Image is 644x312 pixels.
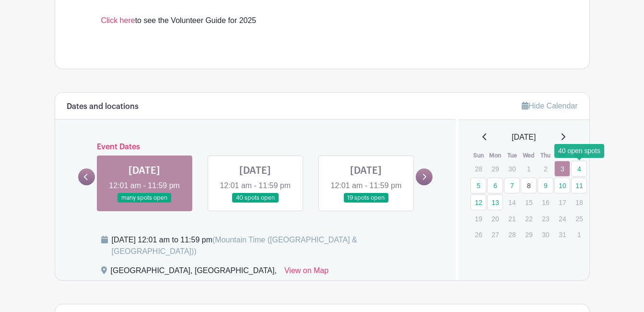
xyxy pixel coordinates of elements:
span: [DATE] [512,132,536,143]
p: 1 [571,227,587,242]
a: 12 [470,194,486,210]
p: 29 [487,161,503,176]
p: 14 [504,195,520,210]
p: 30 [504,161,520,176]
a: 8 [521,178,537,193]
a: Click here [101,16,135,24]
a: 5 [470,178,486,193]
th: Sun [470,151,487,160]
p: 20 [487,211,503,226]
p: 30 [538,227,553,242]
a: 6 [487,178,503,193]
a: 4 [571,161,587,177]
p: 28 [470,161,486,176]
th: Mon [487,151,503,160]
p: 23 [538,211,553,226]
p: 19 [470,211,486,226]
th: Wed [520,151,537,160]
p: 1 [521,161,537,176]
p: 29 [521,227,537,242]
th: Fri [554,151,571,160]
p: 17 [554,195,570,210]
th: Thu [537,151,554,160]
p: 15 [521,195,537,210]
p: 31 [554,227,570,242]
a: View on Map [284,265,328,280]
div: [GEOGRAPHIC_DATA], [GEOGRAPHIC_DATA], [111,265,277,280]
p: 16 [538,195,553,210]
p: 26 [470,227,486,242]
h6: Dates and locations [67,102,139,111]
p: 24 [554,211,570,226]
h6: Event Dates [95,143,416,152]
a: 13 [487,194,503,210]
a: 11 [571,178,587,193]
a: 10 [554,178,570,193]
a: 7 [504,178,520,193]
p: 28 [504,227,520,242]
a: Hide Calendar [522,102,577,110]
div: [DATE] 12:01 am to 11:59 pm [112,234,445,257]
p: 18 [571,195,587,210]
div: 40 open spots [554,144,604,158]
p: 22 [521,211,537,226]
p: 21 [504,211,520,226]
span: (Mountain Time ([GEOGRAPHIC_DATA] & [GEOGRAPHIC_DATA])) [112,236,357,255]
th: Tue [503,151,520,160]
a: 3 [554,161,570,177]
p: 2 [538,161,553,176]
p: 25 [571,211,587,226]
a: 9 [538,178,553,193]
p: 27 [487,227,503,242]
